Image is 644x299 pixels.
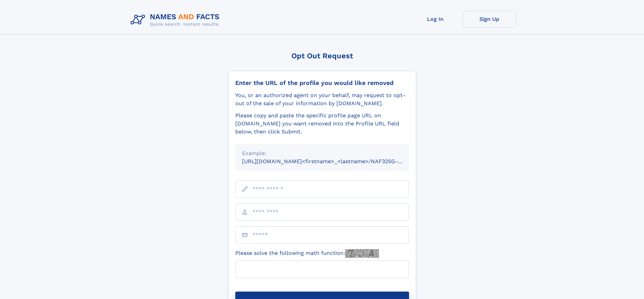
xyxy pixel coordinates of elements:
[228,52,416,60] div: Opt Out Request
[408,11,462,27] a: Log In
[235,249,379,258] label: Please solve the following math function:
[462,11,517,27] a: Sign Up
[128,11,225,29] img: Logo Names and Facts
[235,112,409,136] div: Please copy and paste the specific profile page URL on [DOMAIN_NAME] you want removed into the Pr...
[242,149,402,157] div: Example:
[242,158,422,165] small: [URL][DOMAIN_NAME]<firstname>_<lastname>/NAF325G-xxxxxxxx
[235,91,409,108] div: You, or an authorized agent on your behalf, may request to opt-out of the sale of your informatio...
[235,79,409,87] div: Enter the URL of the profile you would like removed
